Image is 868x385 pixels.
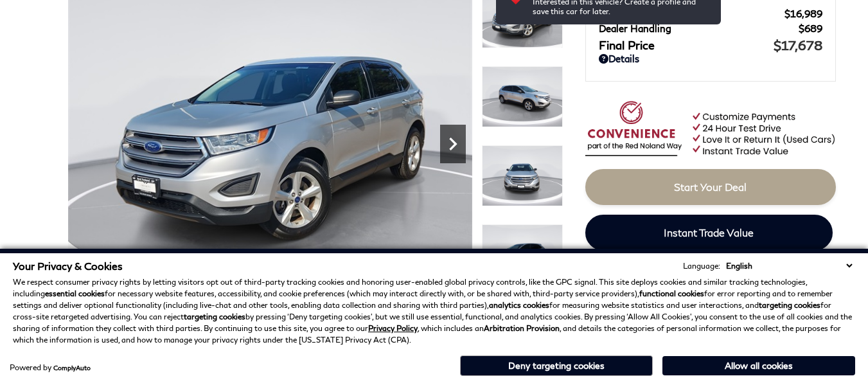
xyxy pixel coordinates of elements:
[664,226,754,238] span: Instant Trade Value
[53,364,91,372] a: ComplyAuto
[599,37,822,53] a: Final Price $17,678
[368,323,418,333] a: Privacy Policy
[585,215,833,251] a: Instant Trade Value
[184,312,245,321] strong: targeting cookies
[482,224,563,285] img: Used 2017 Ingot Silver Ford SE image 4
[723,260,855,272] select: Language Select
[639,289,704,298] strong: functional cookies
[599,22,799,34] span: Dealer Handling
[484,323,560,333] strong: Arbitration Provision
[774,37,822,53] span: $17,678
[482,66,563,127] img: Used 2017 Ingot Silver Ford SE image 2
[599,38,774,52] span: Final Price
[45,289,105,298] strong: essential cookies
[599,8,784,19] span: Red [PERSON_NAME]
[440,125,466,163] div: Next
[482,145,563,206] img: Used 2017 Ingot Silver Ford SE image 3
[460,355,653,376] button: Deny targeting cookies
[13,260,123,272] span: Your Privacy & Cookies
[662,356,855,375] button: Allow all cookies
[674,181,747,193] span: Start Your Deal
[784,8,822,19] span: $16,989
[489,300,549,310] strong: analytics cookies
[10,364,91,372] div: Powered by
[13,276,855,346] p: We respect consumer privacy rights by letting visitors opt out of third-party tracking cookies an...
[799,22,822,34] span: $689
[599,53,822,64] a: Details
[599,8,822,19] a: Red [PERSON_NAME] $16,989
[683,262,720,270] div: Language:
[585,169,836,205] a: Start Your Deal
[759,300,820,310] strong: targeting cookies
[599,22,822,34] a: Dealer Handling $689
